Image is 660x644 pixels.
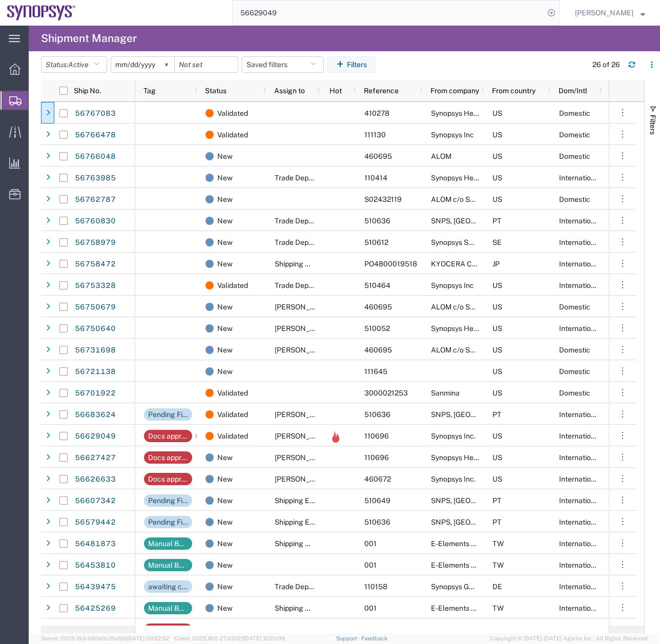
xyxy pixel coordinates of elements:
[233,1,544,25] input: Search for shipment number, reference number
[559,389,590,397] span: Domestic
[74,385,116,402] a: 56701922
[364,539,377,548] span: 001
[492,496,501,505] span: PT
[364,518,390,526] span: 510636
[174,635,285,641] span: Client: 2025.18.0-27d3021
[492,152,502,160] span: US
[559,475,601,483] span: International
[74,213,116,230] a: 56760830
[431,131,474,139] span: Synopsys Inc
[490,634,648,643] span: Copyright © [DATE]-[DATE] Agistix Inc., All Rights Reserved
[364,410,390,419] span: 510636
[364,453,389,462] span: 110696
[217,425,248,447] span: Validated
[217,447,233,468] span: New
[217,468,233,490] span: New
[559,131,590,139] span: Domestic
[492,561,504,569] span: TW
[364,432,389,440] span: 110696
[217,253,233,275] span: New
[364,87,399,95] span: Reference
[559,410,601,419] span: International
[492,410,501,419] span: PT
[492,367,502,376] span: US
[74,256,116,273] a: 56758472
[148,559,188,571] div: Manual Booking
[275,174,335,182] span: Trade Department
[217,339,233,361] span: New
[217,619,233,640] span: New
[329,87,342,95] span: Hot
[431,281,474,289] span: Synopsys Inc
[74,321,116,337] a: 56750640
[492,217,501,225] span: PT
[592,59,620,70] div: 26 of 26
[74,407,116,423] a: 56683624
[336,635,362,641] a: Support
[361,635,387,641] a: Feedback
[111,57,174,72] input: Not set
[242,56,324,73] button: Saved filters
[275,324,333,333] span: Kris Ford
[431,217,582,225] span: SNPS, Portugal Unipessoal, Lda.
[148,516,188,528] div: Pending Finance Approval
[492,238,502,246] span: SE
[364,152,392,160] span: 460695
[492,109,502,117] span: US
[275,518,325,526] span: Shipping EMEA
[74,579,116,595] a: 56439475
[275,410,333,419] span: Rachelle Varela
[431,174,530,182] span: Synopsys Headquarters USSV
[559,281,601,289] span: International
[431,389,460,397] span: Sanmina
[559,539,601,548] span: International
[217,554,233,576] span: New
[559,303,590,311] span: Domestic
[217,210,233,232] span: New
[364,109,389,117] span: 410278
[364,260,417,268] span: PO4800019518
[559,496,601,505] span: International
[559,260,601,268] span: International
[492,518,501,526] span: PT
[74,450,116,466] a: 56627427
[143,87,156,95] span: Tag
[217,275,248,296] span: Validated
[74,299,116,316] a: 56750679
[431,518,582,526] span: SNPS, Portugal Unipessoal, Lda.
[148,580,188,593] div: awaiting correct commodity information
[74,536,116,552] a: 56481873
[7,5,76,20] img: logo
[364,475,391,483] span: 460672
[492,583,502,591] span: DE
[431,539,535,548] span: E-Elements Technology Co., Ltd
[243,635,285,641] span: [DATE] 10:20:09
[148,430,188,442] div: Docs approval needed
[559,367,590,376] span: Domestic
[74,127,116,143] a: 56766478
[364,174,387,182] span: 110414
[559,453,601,462] span: International
[68,60,89,69] span: Active
[559,238,601,246] span: International
[492,131,502,139] span: US
[217,296,233,318] span: New
[431,346,503,354] span: ALOM c/o SYNOPSYS
[74,471,116,488] a: 56626633
[431,260,518,268] span: KYOCERA CORPORATION
[127,635,170,641] span: [DATE] 09:52:52
[492,281,502,289] span: US
[148,451,188,464] div: Docs approval needed
[364,195,402,203] span: S02432119
[364,238,388,246] span: 510612
[364,131,386,139] span: 111130
[492,604,504,612] span: TW
[559,174,601,182] span: International
[217,404,248,425] span: Validated
[492,432,502,440] span: US
[275,217,335,225] span: Trade Department
[431,496,582,505] span: SNPS, Portugal Unipessoal, Lda.
[41,635,170,641] span: Server: 2025.18.0-bb0e0c2bd68
[431,604,535,612] span: E-Elements Technology Co., Ltd
[74,600,116,617] a: 56425269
